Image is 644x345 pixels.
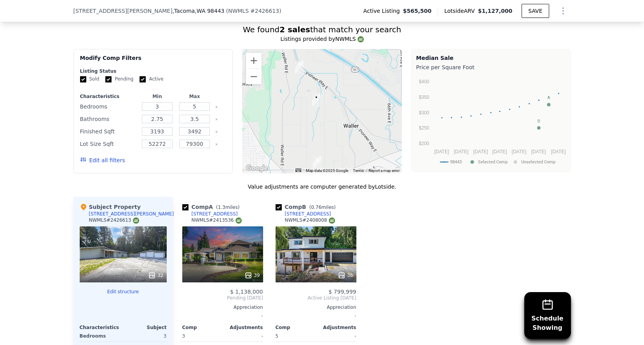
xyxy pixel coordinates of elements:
[478,159,508,165] text: Selected Comp
[178,93,212,100] div: Max
[338,271,353,279] div: 36
[276,211,331,217] a: [STREET_ADDRESS]
[450,159,462,165] text: 98443
[182,203,243,211] div: Comp A
[213,205,243,210] span: ( miles)
[434,149,449,154] text: [DATE]
[250,8,279,14] span: # 2426613
[306,168,348,173] span: Map data ©2025 Google
[547,95,550,100] text: A
[318,331,356,341] div: -
[89,211,174,217] div: [STREET_ADDRESS][PERSON_NAME]
[419,79,429,84] text: $400
[306,205,339,210] span: ( miles)
[230,289,263,295] span: $ 1,138,000
[80,93,137,100] div: Characteristics
[80,289,167,295] button: Edit structure
[511,149,526,154] text: [DATE]
[279,25,310,34] strong: 2 sales
[192,217,242,224] div: NWMLS # 2413536
[133,217,139,224] img: NWMLS Logo
[276,324,316,331] div: Comp
[123,324,167,331] div: Subject
[73,35,571,43] div: Listings provided by NWMLS
[182,310,263,321] div: -
[218,205,225,210] span: 1.3
[73,7,173,15] span: [STREET_ADDRESS][PERSON_NAME]
[492,149,507,154] text: [DATE]
[182,324,223,331] div: Comp
[473,149,488,154] text: [DATE]
[80,114,137,124] div: Bathrooms
[182,304,263,310] div: Appreciation
[329,217,335,224] img: NWMLS Logo
[148,271,163,279] div: 32
[246,69,262,84] button: Zoom out
[105,76,112,82] input: Pending
[73,183,571,191] div: Value adjustments are computer generated by Lotside .
[316,324,356,331] div: Adjustments
[89,217,139,224] div: NWMLS # 2426613
[419,141,429,146] text: $200
[276,310,356,321] div: -
[276,203,339,211] div: Comp B
[416,73,566,170] svg: A chart.
[312,93,321,107] div: 5019 Vickery Ave E
[80,101,137,112] div: Bedrooms
[522,4,549,18] button: SAVE
[295,61,304,74] div: 3602 Pioneer Way E
[80,76,86,82] input: Sold
[403,7,432,15] span: $565,500
[80,54,227,68] div: Modify Comp Filters
[419,125,429,131] text: $250
[285,217,335,224] div: NWMLS # 2408008
[531,149,546,154] text: [DATE]
[226,7,281,15] div: ( )
[80,138,137,149] div: Lot Size Sqft
[105,76,133,82] label: Pending
[276,333,279,339] span: 5
[215,143,218,146] button: Clear
[73,24,571,35] div: We found that match your search
[244,163,270,173] img: Google
[419,110,429,116] text: $300
[313,156,321,169] div: 4119 72nd St E
[215,105,218,109] button: Clear
[195,8,224,14] span: , WA 98443
[223,324,263,331] div: Adjustments
[80,203,141,211] div: Subject Property
[295,168,301,172] button: Keyboard shortcuts
[80,156,125,164] button: Edit all filters
[140,93,174,100] div: Min
[328,289,356,295] span: $ 799,999
[80,331,122,341] div: Bedrooms
[140,76,146,82] input: Active
[80,76,99,82] label: Sold
[236,217,242,224] img: NWMLS Logo
[368,168,400,173] a: Report a map error
[276,304,356,310] div: Appreciation
[358,36,364,42] img: NWMLS Logo
[215,118,218,121] button: Clear
[537,119,540,123] text: B
[276,295,356,301] span: Active Listing [DATE]
[246,53,262,68] button: Zoom in
[454,149,468,154] text: [DATE]
[224,331,263,341] div: -
[80,68,227,74] div: Listing Status
[521,159,555,165] text: Unselected Comp
[125,331,167,341] div: 3
[182,333,185,339] span: 3
[551,149,565,154] text: [DATE]
[478,8,513,14] span: $1,127,000
[353,168,364,173] a: Terms (opens in new tab)
[80,126,137,137] div: Finished Sqft
[416,62,566,73] div: Price per Square Foot
[228,8,249,14] span: NWMLS
[524,292,571,339] button: ScheduleShowing
[363,7,403,15] span: Active Listing
[182,295,263,301] span: Pending [DATE]
[285,211,331,217] div: [STREET_ADDRESS]
[244,163,270,173] a: Open this area in Google Maps (opens a new window)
